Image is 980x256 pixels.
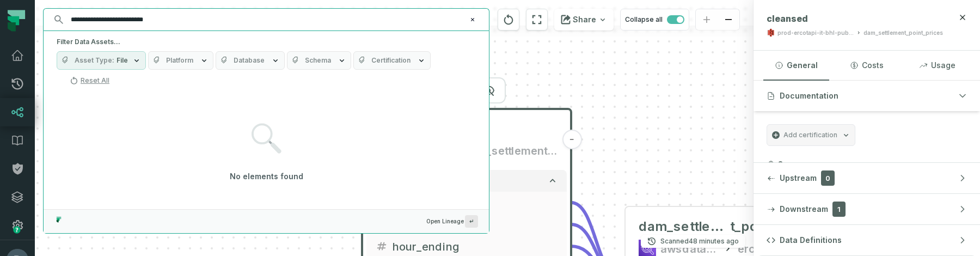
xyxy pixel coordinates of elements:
button: Downstream1 [754,194,980,224]
div: dam_settlement_point_prices [639,218,822,235]
button: Certification [353,51,431,70]
button: Database [216,51,285,70]
button: - [562,130,581,149]
span: Asset Type [75,56,114,65]
span: Documentation [780,90,838,101]
span: 0 [821,170,835,186]
button: Schema [287,51,351,70]
button: Collapse all [620,9,689,31]
div: Suggestions [44,96,489,209]
span: Upstream [780,173,817,184]
button: Upstream0 [754,163,980,193]
span: Database [234,56,265,65]
button: Asset TypeFile [57,51,146,70]
button: Scanned[DATE] 9:01:41 PM [641,235,745,248]
p: Scanned [660,236,739,247]
button: Add certification [767,124,855,146]
button: Documentation [754,81,980,111]
button: Reset All [65,72,114,89]
relative-time: Aug 26, 2025, 9:01 PM GMT+3 [689,237,739,245]
button: Platform [148,51,213,70]
div: Tooltip anchor [12,225,22,235]
h5: Filter Data Assets... [57,38,476,46]
span: 1 [832,202,846,217]
span: Add certification [783,131,837,139]
button: General [763,51,829,80]
button: zoom out [718,9,739,31]
button: Costs [834,51,899,80]
button: Usage [904,51,970,80]
span: Press ↵ to add a new Data Asset to the graph [465,215,478,228]
span: Platform [166,56,193,65]
div: dam_settlement_point_prices [462,142,558,159]
span: Schema [305,56,331,65]
h3: Owners [777,159,807,170]
h4: No elements found [230,171,303,182]
span: dam_settlemen [639,218,730,235]
span: integer [375,240,388,253]
button: Data Definitions [754,225,980,255]
div: prod-ercotapi-it-bhl-public-cleansed/ercot [777,29,854,37]
span: Data Definitions [780,235,842,246]
span: File [117,56,128,65]
span: Open Lineage [426,215,478,228]
span: hour_ending [393,238,558,254]
button: Share [554,9,614,31]
span: t_point_prices [730,218,822,235]
button: Clear search query [467,14,478,25]
span: Certification [371,56,411,65]
span: cleansed [767,13,808,24]
div: dam_settlement_point_prices [863,29,943,37]
span: Downstream [780,204,828,215]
